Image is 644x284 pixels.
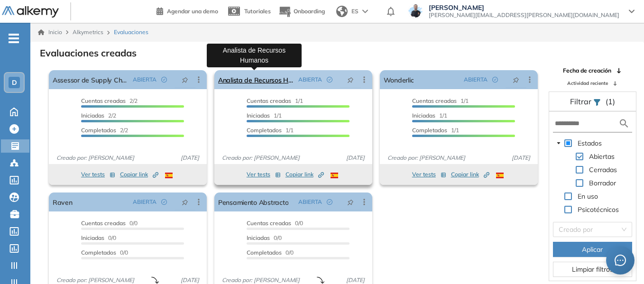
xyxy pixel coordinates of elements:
img: ESP [165,173,173,178]
span: check-circle [492,77,498,82]
span: Abiertas [589,152,615,161]
span: Iniciadas [81,234,104,241]
span: Abiertas [587,151,616,162]
span: Borrador [589,179,616,187]
span: Actividad reciente [567,80,608,87]
span: Cuentas creadas [247,97,291,104]
span: Cuentas creadas [247,220,291,227]
span: [PERSON_NAME][EMAIL_ADDRESS][PERSON_NAME][DOMAIN_NAME] [429,11,619,19]
span: Copiar link [285,170,324,179]
span: Fecha de creación [563,66,611,75]
button: Ver tests [247,169,281,180]
span: Estados [576,137,604,149]
span: [DATE] [177,154,203,162]
span: 0/0 [247,234,282,241]
span: Iniciadas [247,234,270,241]
span: [DATE] [342,154,368,162]
span: 1/1 [412,127,459,134]
span: check-circle [327,77,332,82]
span: Tutoriales [244,8,271,15]
span: caret-down [556,141,561,146]
span: Psicotécnicos [578,205,619,214]
span: ES [351,7,359,16]
button: pushpin [175,72,195,87]
span: pushpin [347,76,354,83]
span: Limpiar filtros [572,264,613,275]
span: Estados [578,139,602,147]
span: Iniciadas [412,112,435,119]
a: Assessor de Supply Chain [53,70,129,89]
a: Pensamiento Abstracto [218,192,288,211]
span: 2/2 [81,112,116,119]
span: Creado por: [PERSON_NAME] [218,154,304,162]
span: Creado por: [PERSON_NAME] [53,154,138,162]
span: 1/1 [412,112,447,119]
span: (1) [606,96,615,107]
span: 2/2 [81,97,138,104]
button: pushpin [340,194,361,210]
span: Evaluaciones [114,28,148,37]
a: Analista de Recursos Humanos [218,70,294,89]
span: pushpin [182,76,188,83]
img: ESP [496,173,504,178]
span: Cerradas [587,164,619,175]
span: check-circle [161,77,167,82]
span: 1/1 [412,97,469,104]
button: Onboarding [278,1,325,22]
span: Psicotécnicos [576,204,621,215]
button: pushpin [340,72,361,87]
div: Analista de Recursos Humanos [207,44,302,67]
i: - [9,37,19,39]
span: Borrador [587,177,618,189]
span: Copiar link [451,170,489,179]
span: ABIERTA [298,198,322,206]
span: 0/0 [81,220,138,227]
span: Cerradas [589,165,617,174]
span: ABIERTA [464,75,488,84]
span: 2/2 [81,127,128,134]
button: pushpin [175,194,195,210]
span: Iniciadas [81,112,104,119]
span: En uso [578,192,598,201]
span: 1/1 [247,112,282,119]
span: Cuentas creadas [81,220,126,227]
button: Copiar link [285,169,324,180]
span: check-circle [327,199,332,205]
span: 1/1 [247,127,294,134]
span: ABIERTA [133,198,156,206]
span: Filtrar [570,97,593,106]
span: Completados [412,127,447,134]
a: Inicio [38,28,62,37]
span: 1/1 [247,97,303,104]
span: En uso [576,191,600,202]
button: Ver tests [81,169,115,180]
button: Aplicar [553,242,632,257]
span: check-circle [161,199,167,205]
button: Copiar link [451,169,489,180]
img: world [336,6,348,17]
img: arrow [362,9,368,13]
span: 0/0 [81,234,116,241]
span: Creado por: [PERSON_NAME] [384,154,469,162]
span: 0/0 [247,249,294,256]
img: search icon [618,118,630,129]
button: Limpiar filtros [553,262,632,277]
span: Onboarding [294,8,325,15]
span: ABIERTA [298,75,322,84]
span: Cuentas creadas [412,97,457,104]
span: Completados [81,249,116,256]
img: Logo [2,6,59,18]
span: pushpin [513,76,519,83]
span: Completados [247,249,282,256]
span: Iniciadas [247,112,270,119]
span: Agendar una demo [167,8,218,15]
button: pushpin [506,72,526,87]
span: D [12,79,17,86]
a: Agendar una demo [156,5,218,16]
span: pushpin [347,198,354,206]
span: Cuentas creadas [81,97,126,104]
span: message [615,255,626,266]
span: Aplicar [582,244,603,255]
span: Completados [81,127,116,134]
span: 0/0 [247,220,303,227]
